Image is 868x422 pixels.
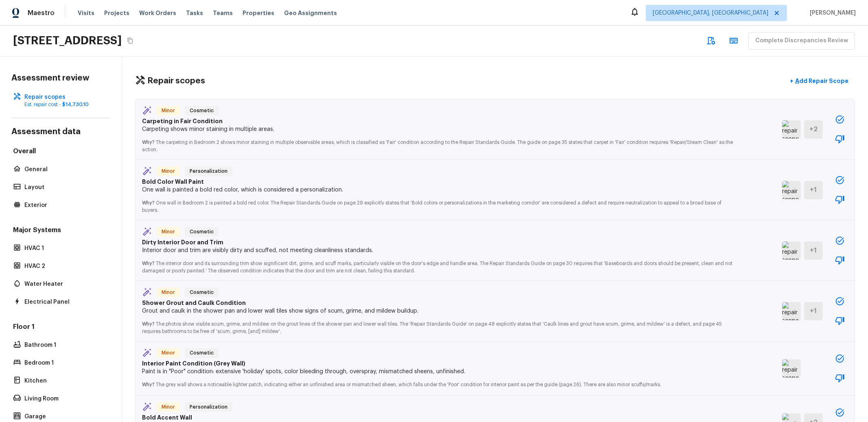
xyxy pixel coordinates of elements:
p: Kitchen [24,377,105,385]
img: repair scope asset [782,359,801,378]
span: Personalization [186,403,231,411]
p: Exterior [24,201,105,209]
button: +Add Repair Scope [783,73,855,89]
span: Properties [243,9,274,17]
span: Work Orders [139,9,176,17]
span: Projects [104,9,129,17]
h5: + 1 [810,185,817,194]
h5: + 1 [810,307,817,315]
p: Repair scopes [24,93,105,101]
button: Copy Address [125,35,136,46]
p: Grout and caulk in the shower pan and lower wall tiles show signs of scum, grime, and mildew buil... [142,307,737,315]
span: Maestro [28,9,55,17]
h5: + 2 [809,125,818,134]
p: One wall is painted a bold red color, which is considered a personalization. [142,186,737,194]
p: One wall in Bedroom 2 is painted a bold red color. The Repair Standards Guide on page 29 explicit... [142,194,737,213]
p: Bedroom 1 [24,359,105,367]
span: Minor [158,167,178,175]
span: Why? [142,382,155,387]
p: Dirty Interior Door and Trim [142,238,737,246]
span: Visits [78,9,94,17]
p: Interior door and trim are visibly dirty and scuffed, not meeting cleanliness standards. [142,246,737,255]
img: repair scope asset [782,241,801,260]
img: repair scope asset [782,120,801,139]
h5: + 1 [810,246,817,255]
p: Garage [24,413,105,421]
h5: Overall [11,147,110,157]
p: Bold Color Wall Paint [142,178,737,186]
h4: Assessment data [11,126,110,139]
p: Living Room [24,395,105,403]
p: Est. repair cost - [24,101,105,108]
span: Personalization [186,167,231,175]
p: Carpeting shows minor staining in multiple areas. [142,125,737,133]
h5: Floor 1 [11,322,110,333]
p: Layout [24,183,105,191]
h2: [STREET_ADDRESS] [13,33,122,48]
p: The carpeting in Bedroom 2 shows minor staining in multiple observable areas, which is classified... [142,133,737,153]
span: Cosmetic [186,107,217,115]
h5: Major Systems [11,226,110,236]
span: Tasks [186,10,203,16]
p: Bold Accent Wall [142,413,737,422]
span: Minor [158,107,178,115]
h4: Assessment review [11,73,110,83]
span: [GEOGRAPHIC_DATA], [GEOGRAPHIC_DATA] [653,9,768,17]
span: Minor [158,228,178,236]
span: Why? [142,261,155,266]
span: Why? [142,322,155,326]
p: HVAC 2 [24,262,105,270]
span: [PERSON_NAME] [807,9,856,17]
p: Carpeting in Fair Condition [142,117,737,125]
p: Add Repair Scope [794,77,848,85]
p: Shower Grout and Caulk Condition [142,299,737,307]
h4: Repair scopes [147,76,205,86]
span: Cosmetic [186,288,217,296]
span: Cosmetic [186,349,217,357]
p: HVAC 1 [24,244,105,252]
p: Interior Paint Condition (Grey Wall) [142,359,737,368]
img: repair scope asset [782,181,801,199]
p: Bathroom 1 [24,341,105,349]
p: Water Heater [24,280,105,288]
span: Why? [142,140,155,145]
span: Minor [158,349,178,357]
span: Cosmetic [186,228,217,236]
p: General [24,165,105,174]
p: Paint is in "Poor" condition: extensive 'holiday' spots, color bleeding through, overspray, misma... [142,368,737,376]
p: The interior door and its surrounding trim show significant dirt, grime, and scuff marks, particu... [142,255,737,274]
p: The photos show visible scum, grime, and mildew on the grout lines of the shower pan and lower wa... [142,315,737,335]
img: repair scope asset [782,302,801,320]
span: Teams [213,9,233,17]
span: Minor [158,288,178,296]
span: $14,730.10 [62,102,89,107]
span: Minor [158,403,178,411]
p: Electrical Panel [24,298,105,306]
p: The grey wall shows a noticeable lighter patch, indicating either an unfinished area or mismatche... [142,376,737,389]
span: Geo Assignments [284,9,337,17]
span: Why? [142,200,155,205]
